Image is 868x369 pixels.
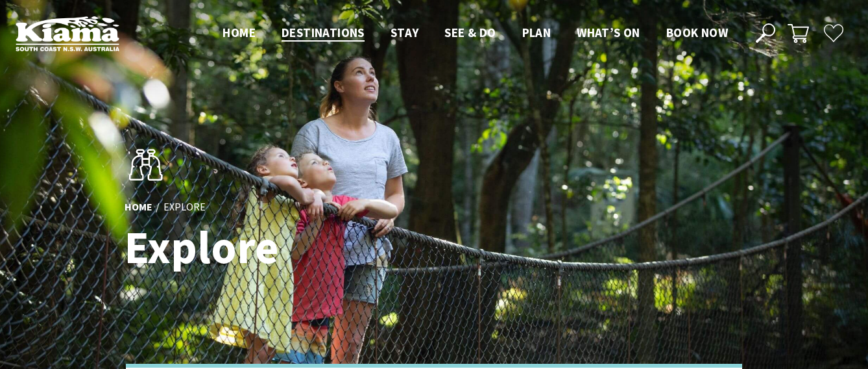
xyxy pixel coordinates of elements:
a: Home [125,200,152,214]
span: Destinations [282,25,365,40]
h1: Explore [125,222,491,272]
span: Book now [666,25,728,40]
img: Kiama Logo [16,16,119,51]
span: Stay [391,25,419,40]
span: See & Do [444,25,496,40]
nav: Main Menu [210,23,741,44]
span: What’s On [577,25,640,40]
span: Home [223,25,256,40]
li: Explore [163,199,206,216]
span: Plan [522,25,551,40]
